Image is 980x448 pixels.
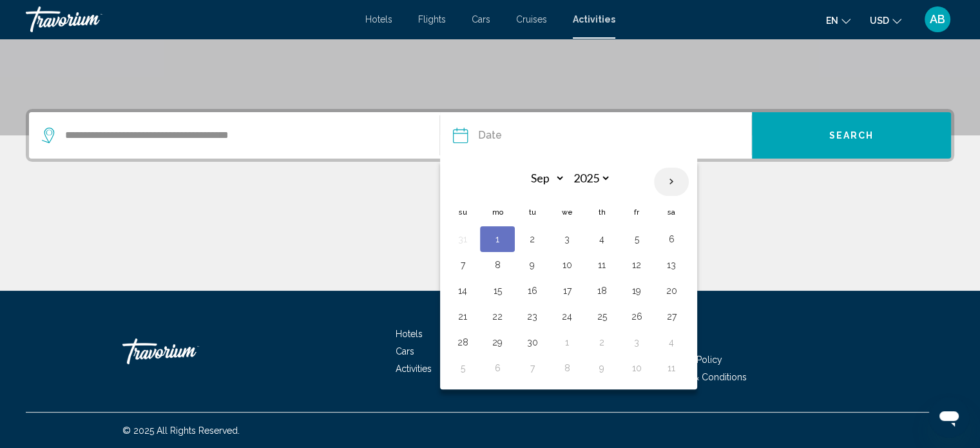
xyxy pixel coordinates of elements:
[557,333,577,351] button: Day 1
[626,359,647,377] button: Day 10
[557,359,577,377] button: Day 8
[522,230,543,248] button: Day 2
[522,333,543,351] button: Day 30
[752,112,951,159] button: Search
[522,282,543,300] button: Day 16
[591,307,612,326] button: Day 25
[487,256,508,274] button: Day 8
[626,256,647,274] button: Day 12
[591,359,612,377] button: Day 9
[661,359,682,377] button: Day 11
[487,333,508,351] button: Day 29
[661,307,682,326] button: Day 27
[591,256,612,274] button: Day 11
[591,333,612,351] button: Day 2
[930,13,945,26] span: AB
[661,333,682,351] button: Day 4
[557,307,577,326] button: Day 24
[396,364,432,374] a: Activities
[418,14,446,24] a: Flights
[122,425,240,436] span: © 2025 All Rights Reserved.
[487,359,508,377] button: Day 6
[870,15,889,26] span: USD
[626,333,647,351] button: Day 3
[522,307,543,326] button: Day 23
[626,230,647,248] button: Day 5
[826,15,838,26] span: en
[452,307,473,326] button: Day 21
[591,282,612,300] button: Day 18
[661,256,682,274] button: Day 13
[396,329,423,339] a: Hotels
[29,112,951,159] div: Search widget
[870,11,901,30] button: Change currency
[826,11,850,30] button: Change language
[591,230,612,248] button: Day 4
[626,307,647,326] button: Day 26
[365,14,392,24] a: Hotels
[452,333,473,351] button: Day 28
[396,346,414,356] a: Cars
[557,282,577,300] button: Day 17
[453,112,751,159] button: Date
[522,359,543,377] button: Day 7
[122,332,251,371] a: Travorium
[487,230,508,248] button: Day 1
[516,14,547,24] a: Cruises
[569,167,611,190] select: Select year
[452,230,473,248] button: Day 31
[487,282,508,300] button: Day 15
[452,359,473,377] button: Day 5
[452,256,473,274] button: Day 7
[664,372,747,382] a: Terms & Conditions
[829,131,874,141] span: Search
[522,256,543,274] button: Day 9
[487,307,508,326] button: Day 22
[661,230,682,248] button: Day 6
[523,167,565,190] select: Select month
[557,256,577,274] button: Day 10
[26,6,352,32] a: Travorium
[573,14,615,24] a: Activities
[557,230,577,248] button: Day 3
[661,282,682,300] button: Day 20
[921,6,954,33] button: User Menu
[654,167,689,197] button: Next month
[626,282,647,300] button: Day 19
[472,14,490,24] a: Cars
[452,282,473,300] button: Day 14
[928,396,970,438] iframe: Button to launch messaging window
